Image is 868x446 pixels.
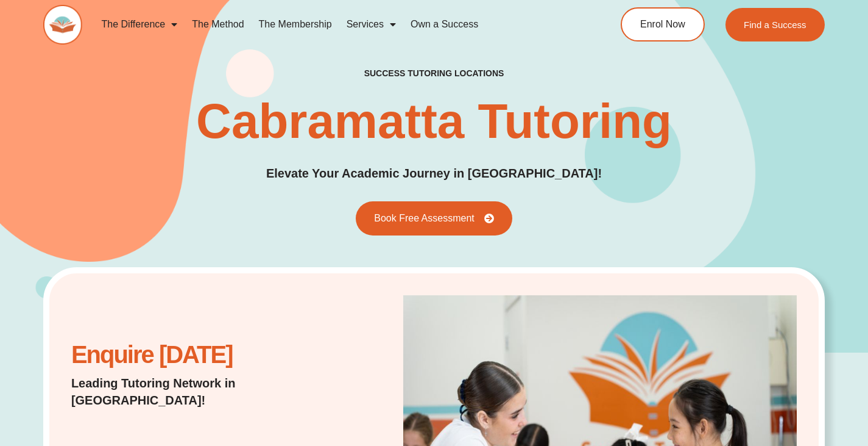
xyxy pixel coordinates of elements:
h1: Cabramatta Tutoring [196,97,672,146]
nav: Menu [94,10,576,38]
a: Enrol Now [621,7,705,41]
a: Services [339,10,403,38]
a: Own a Success [403,10,485,38]
a: Find a Success [725,8,825,41]
a: The Difference [94,10,185,38]
p: Leading Tutoring Network in [GEOGRAPHIC_DATA]! [71,375,330,409]
span: Find a Success [744,20,806,29]
span: Book Free Assessment [374,214,475,223]
span: Enrol Now [640,20,685,29]
h2: success tutoring locations [364,68,504,79]
a: The Membership [252,10,339,38]
a: Book Free Assessment [356,201,512,236]
a: The Method [185,10,251,38]
p: Elevate Your Academic Journey in [GEOGRAPHIC_DATA]! [266,164,602,183]
h2: Enquire [DATE] [71,347,330,362]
